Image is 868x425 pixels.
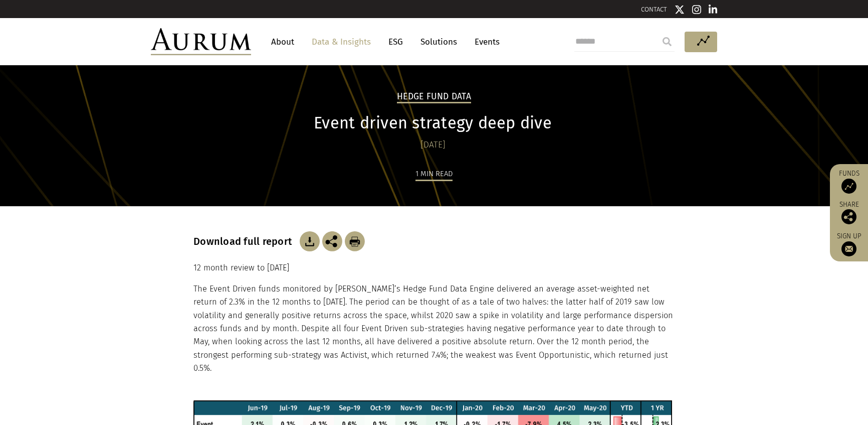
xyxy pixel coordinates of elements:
img: Share this post [841,209,856,224]
h1: Event driven strategy deep dive [193,113,672,133]
img: Twitter icon [675,5,685,15]
img: Aurum [151,28,251,55]
a: CONTACT [641,6,667,13]
a: Events [470,33,500,51]
img: Download Article [300,231,320,251]
h3: Download full report [193,235,297,247]
h2: Hedge Fund Data [397,91,471,103]
div: Share [835,201,863,224]
img: Linkedin icon [709,5,718,15]
a: Funds [835,169,863,194]
p: The Event Driven funds monitored by [PERSON_NAME]’s Hedge Fund Data Engine delivered an average a... [193,282,675,375]
div: 1 min read [415,168,453,181]
img: Instagram icon [692,5,701,15]
img: Share this post [322,231,342,251]
img: Sign up to our newsletter [841,241,856,256]
a: Solutions [415,33,462,51]
div: [DATE] [193,138,672,152]
p: 12 month review to [DATE] [193,261,675,274]
a: About [266,33,299,51]
input: Submit [657,32,677,52]
a: Data & Insights [307,33,376,51]
a: ESG [383,33,408,51]
img: Access Funds [841,179,856,194]
a: Sign up [835,232,863,256]
img: Download Article [345,231,365,251]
